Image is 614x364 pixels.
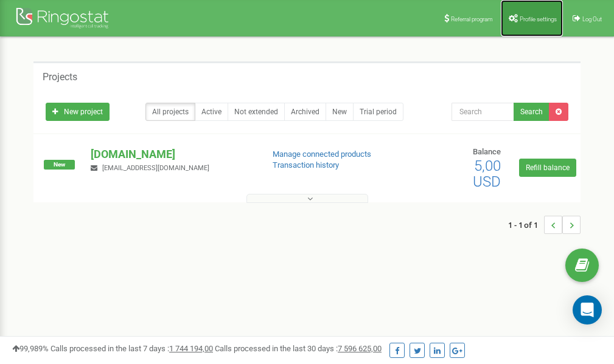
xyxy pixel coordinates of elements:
[519,159,576,177] a: Refill balance
[46,103,110,121] a: New project
[91,146,253,162] p: [DOMAIN_NAME]
[508,204,581,246] nav: ...
[473,147,501,156] span: Balance
[43,72,77,83] h5: Projects
[145,103,195,121] a: All projects
[102,164,209,172] span: [EMAIL_ADDRESS][DOMAIN_NAME]
[169,344,213,353] u: 1 744 194,00
[508,216,544,234] span: 1 - 1 of 1
[452,103,514,121] input: Search
[353,103,403,121] a: Trial period
[273,160,339,170] a: Transaction history
[473,157,501,190] span: 5,00 USD
[228,103,285,121] a: Not extended
[520,16,557,22] span: Profile settings
[215,344,382,353] span: Calls processed in the last 30 days :
[51,344,213,353] span: Calls processed in the last 7 days :
[44,160,75,170] span: New
[514,103,549,121] button: Search
[573,295,602,325] div: Open Intercom Messenger
[582,16,602,22] span: Log Out
[326,103,354,121] a: New
[195,103,228,121] a: Active
[284,103,326,121] a: Archived
[338,344,382,353] u: 7 596 625,00
[451,16,493,22] span: Referral program
[12,344,49,353] span: 99,989%
[273,149,371,159] a: Manage connected products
